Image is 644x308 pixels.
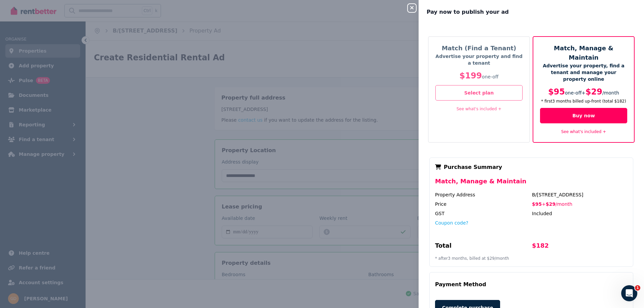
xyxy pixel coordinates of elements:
span: 1 [635,285,640,291]
div: B/[STREET_ADDRESS] [532,191,628,198]
a: See what's included + [457,107,501,111]
div: $182 [532,241,628,253]
span: $199 [460,71,482,80]
div: Price [435,201,531,207]
span: + [582,90,586,96]
span: $29 [546,201,555,207]
button: Coupon code? [435,220,468,226]
div: Match, Manage & Maintain [435,177,628,191]
div: Included [532,210,628,217]
span: + [542,201,546,207]
span: / month [555,201,572,207]
iframe: Intercom live chat [621,285,637,301]
div: Property Address [435,191,531,198]
span: one-off [482,74,499,79]
a: See what's included + [561,129,606,134]
div: Total [435,241,531,253]
p: * after 3 month s, billed at $29 / month [435,256,628,261]
div: Payment Method [435,278,486,291]
button: Select plan [435,85,523,101]
h5: Match, Manage & Maintain [540,44,627,62]
span: one-off [565,90,582,96]
div: GST [435,210,531,217]
p: * first 3 month s billed up-front (total $182 ) [540,99,627,104]
h5: Match (Find a Tenant) [435,44,523,53]
p: Advertise your property and find a tenant [435,53,523,66]
span: $29 [586,87,602,97]
span: / month [602,90,619,96]
span: Pay now to publish your ad [427,8,509,16]
button: Buy now [540,108,627,123]
span: $95 [548,87,565,97]
span: $95 [532,201,542,207]
p: Advertise your property, find a tenant and manage your property online [540,62,627,82]
div: Purchase Summary [435,163,628,171]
